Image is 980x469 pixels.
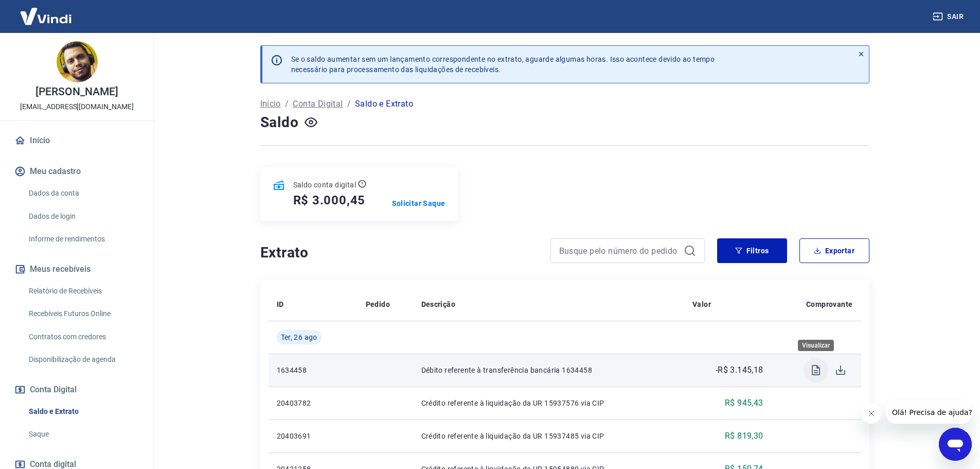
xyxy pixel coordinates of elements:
p: 20403691 [277,431,349,441]
p: [EMAIL_ADDRESS][DOMAIN_NAME] [20,101,134,112]
a: Informe de rendimentos [25,229,141,250]
p: Comprovante [806,299,852,309]
iframe: Mensagem da empresa [886,401,972,424]
p: / [347,98,351,110]
button: Meus recebíveis [12,258,141,281]
span: Ter, 26 ago [281,332,317,342]
a: Início [12,129,141,152]
p: / [285,98,289,110]
a: Contratos com credores [25,326,141,348]
p: Saldo e Extrato [355,98,413,110]
div: Visualizar [798,340,834,351]
a: Início [260,98,281,110]
a: Saldo e Extrato [25,401,141,422]
button: Sair [931,7,968,26]
p: Crédito referente à liquidação da UR 15937485 via CIP [421,431,676,441]
p: Débito referente à transferência bancária 1634458 [421,365,676,375]
p: Valor [692,299,711,309]
button: Meu cadastro [12,160,141,183]
p: 20403782 [277,398,349,408]
p: R$ 945,43 [725,397,763,409]
p: Descrição [421,299,456,309]
h4: Extrato [260,242,538,263]
a: Relatório de Recebíveis [25,281,141,302]
p: [PERSON_NAME] [35,86,118,97]
a: Dados da conta [25,183,141,204]
a: Disponibilização de agenda [25,349,141,370]
h4: Saldo [260,112,299,133]
p: R$ 819,30 [725,430,763,442]
img: e7c2a1f0-a312-47b3-b723-9594a28638e2.jpeg [57,41,98,82]
p: Crédito referente à liquidação da UR 15937576 via CIP [421,398,676,408]
span: Olá! Precisa de ajuda? [6,7,86,15]
button: Conta Digital [12,378,141,401]
a: Dados de login [25,206,141,227]
span: Download [828,358,853,383]
p: -R$ 3.145,18 [716,364,763,376]
iframe: Fechar mensagem [861,403,882,424]
h5: R$ 3.000,45 [293,192,366,209]
p: Pedido [366,299,390,309]
img: Vindi [12,1,79,32]
p: Se o saldo aumentar sem um lançamento correspondente no extrato, aguarde algumas horas. Isso acon... [291,54,715,75]
a: Solicitar Saque [392,198,446,209]
a: Recebíveis Futuros Online [25,303,141,324]
button: Exportar [799,238,869,263]
input: Busque pelo número do pedido [559,243,680,258]
a: Conta Digital [293,98,343,110]
p: 1634458 [277,365,349,375]
a: Saque [25,424,141,445]
button: Filtros [717,238,787,263]
p: ID [277,299,284,309]
iframe: Botão para abrir a janela de mensagens [939,428,972,461]
span: Visualizar [804,358,828,383]
p: Saldo conta digital [293,180,357,190]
